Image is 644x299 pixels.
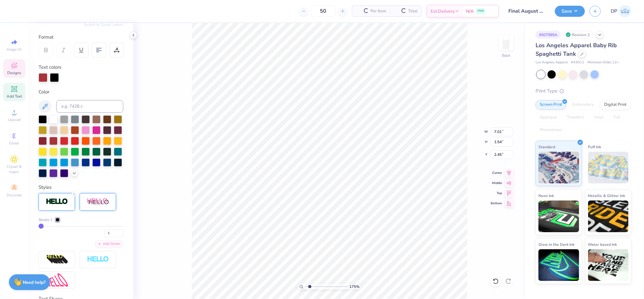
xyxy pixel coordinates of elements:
[349,284,359,289] span: 175 %
[536,87,631,95] div: Print Type
[39,184,123,191] div: Styles
[491,181,502,185] span: Middle
[8,117,21,122] span: Upload
[588,143,601,150] span: Puff Ink
[95,240,123,248] div: Add Stroke
[504,5,550,17] input: Untitled Design
[536,113,561,122] div: Applique
[311,5,335,17] input: – –
[536,60,568,65] span: Los Angeles Apparel
[600,100,631,110] div: Digital Print
[431,8,455,15] span: Est. Delivery
[491,201,502,206] span: Bottom
[590,113,608,122] div: Vinyl
[538,249,579,281] img: Glow in the Dark Ink
[538,241,574,248] span: Glow in the Dark Ink
[23,279,46,285] strong: Need help?
[408,8,418,15] span: Total
[39,217,52,223] span: Stroke 1
[588,249,629,281] img: Water based Ink
[564,31,593,39] div: Revision 2
[536,100,566,110] div: Screen Print
[500,37,512,49] img: Back
[3,164,25,174] span: Clipart & logos
[538,152,579,183] img: Standard
[7,94,22,99] span: Add Text
[619,5,631,17] img: Darlene Padilla
[7,47,22,52] span: Image AI
[56,100,123,113] input: e.g. 7428 c
[610,113,624,122] div: Foil
[466,8,474,15] span: N/A
[611,5,631,17] a: DP
[611,8,617,15] span: DP
[87,256,109,263] img: Negative Space
[84,22,123,27] button: Switch to Greek Letters
[7,193,22,198] span: Decorate
[46,198,68,205] img: Stroke
[538,200,579,232] img: Neon Ink
[536,125,566,135] div: Rhinestones
[39,64,61,71] label: Text colors
[39,88,123,96] div: Color
[563,113,588,122] div: Transfers
[555,6,585,17] button: Save
[87,198,109,206] img: Shadow
[588,200,629,232] img: Metallic & Glitter Ink
[477,9,484,13] span: FREE
[571,60,584,65] span: # 43011
[46,254,68,264] img: 3d Illusion
[39,34,124,41] div: Format
[9,141,19,146] span: Greek
[371,8,386,15] span: Per Item
[7,70,21,75] span: Designs
[491,191,502,195] span: Top
[536,41,617,58] span: Los Angeles Apparel Baby Rib Spaghetti Tank
[536,31,561,39] div: # 507985A
[588,192,625,199] span: Metallic & Glitter Ink
[502,53,510,58] div: Back
[588,241,617,248] span: Water based Ink
[538,143,555,150] span: Standard
[491,171,502,175] span: Center
[568,100,598,110] div: Embroidery
[588,152,629,183] img: Puff Ink
[538,192,554,199] span: Neon Ink
[587,60,619,65] span: Minimum Order: 12 +
[46,273,68,287] img: Free Distort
